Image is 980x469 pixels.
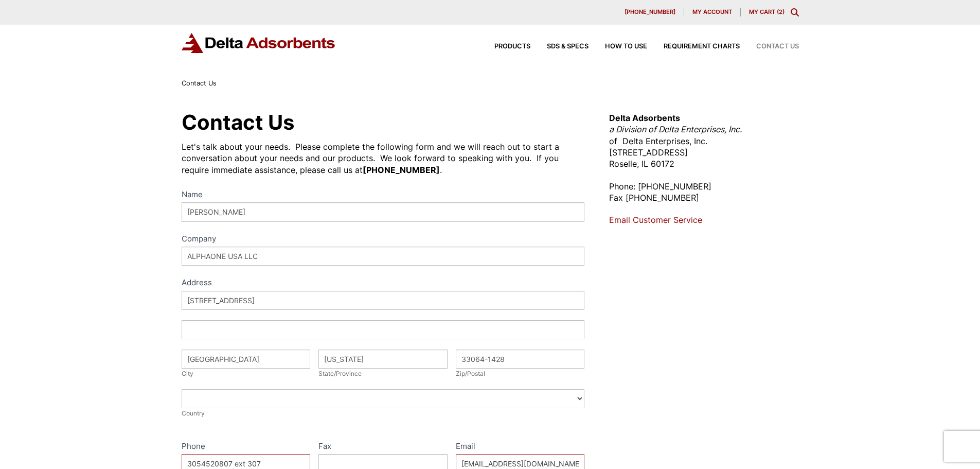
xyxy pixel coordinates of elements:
span: Contact Us [182,79,217,87]
label: Name [182,188,585,203]
p: Phone: [PHONE_NUMBER] Fax [PHONE_NUMBER] [609,181,798,204]
span: [PHONE_NUMBER] [625,9,675,15]
strong: [PHONE_NUMBER] [363,165,440,175]
a: SDS & SPECS [530,43,589,50]
a: Products [478,43,530,50]
label: Company [182,232,585,247]
a: My account [684,8,741,16]
label: Fax [318,440,448,455]
p: of Delta Enterprises, Inc. [STREET_ADDRESS] Roselle, IL 60172 [609,112,798,170]
a: How to Use [589,43,647,50]
div: Toggle Modal Content [791,8,799,16]
a: Requirement Charts [647,43,740,50]
a: Contact Us [740,43,799,50]
a: My Cart (2) [749,8,785,15]
span: My account [692,9,732,15]
em: a Division of Delta Enterprises, Inc. [609,124,742,134]
img: Delta Adsorbents [182,33,336,53]
div: Address [182,276,585,291]
label: Phone [182,440,311,455]
div: Country [182,408,585,419]
span: How to Use [605,43,647,50]
a: [PHONE_NUMBER] [616,8,684,16]
div: Zip/Postal [456,369,585,379]
strong: Delta Adsorbents [609,113,680,123]
div: Let's talk about your needs. Please complete the following form and we will reach out to start a ... [182,141,585,176]
div: City [182,369,311,379]
span: 2 [779,8,782,15]
span: Requirement Charts [664,43,740,50]
span: Products [494,43,530,50]
div: State/Province [318,369,448,379]
span: SDS & SPECS [547,43,589,50]
a: Email Customer Service [609,215,702,225]
h1: Contact Us [182,112,585,133]
span: Contact Us [756,43,799,50]
label: Email [456,440,585,455]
